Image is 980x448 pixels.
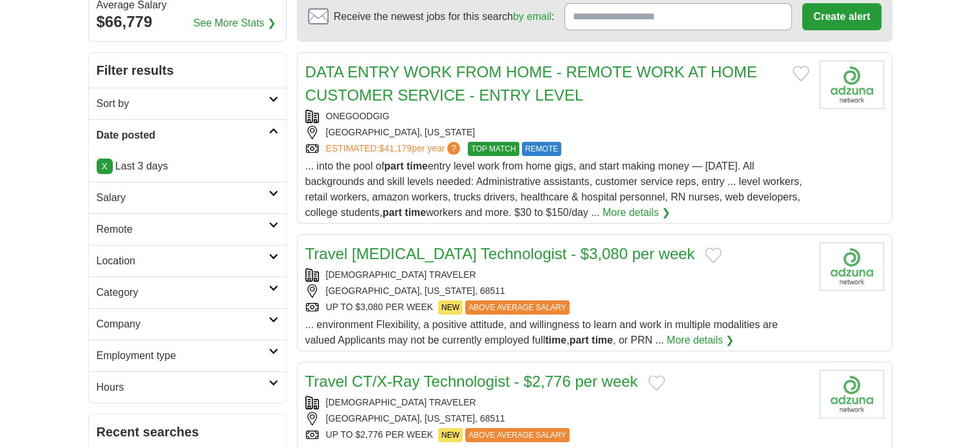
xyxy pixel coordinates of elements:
h2: Remote [97,222,269,237]
a: DATA ENTRY WORK FROM HOME - REMOTE WORK AT HOME CUSTOMER SERVICE - ENTRY LEVEL [305,63,757,104]
a: See More Stats ❯ [193,15,276,31]
a: Salary [89,182,286,213]
span: ? [447,142,460,155]
h2: Category [97,285,269,300]
a: More details ❯ [602,205,670,220]
div: [GEOGRAPHIC_DATA], [US_STATE], 68511 [305,412,809,425]
button: Create alert [802,3,881,30]
div: $66,779 [97,10,278,34]
div: UP TO $2,776 PER WEEK [305,428,809,442]
h2: Hours [97,380,269,395]
div: UP TO $3,080 PER WEEK [305,300,809,315]
img: Company logo [820,61,884,109]
a: Sort by [89,88,286,119]
a: Date posted [89,119,286,151]
div: ONEGOODGIG [305,110,809,123]
span: TOP MATCH [468,142,519,156]
strong: part [384,161,403,171]
span: NEW [438,300,463,315]
a: Location [89,245,286,277]
a: Hours [89,371,286,403]
h2: Filter results [89,53,286,88]
span: REMOTE [522,142,561,156]
span: Receive the newest jobs for this search : [334,9,554,24]
h2: Location [97,253,269,269]
h2: Recent searches [97,422,278,442]
h2: Sort by [97,96,269,112]
div: [GEOGRAPHIC_DATA], [US_STATE] [305,126,809,139]
a: Category [89,277,286,308]
strong: time [591,335,613,346]
button: Add to favorite jobs [648,375,665,391]
button: Add to favorite jobs [793,66,809,81]
strong: part [383,207,402,218]
a: Travel [MEDICAL_DATA] Technologist - $3,080 per week [305,245,695,262]
p: Last 3 days [97,159,278,174]
h2: Salary [97,190,269,206]
span: ABOVE AVERAGE SALARY [465,300,570,315]
h2: Employment type [97,348,269,364]
span: ABOVE AVERAGE SALARY [465,428,570,442]
strong: time [545,335,566,346]
div: [DEMOGRAPHIC_DATA] TRAVELER [305,268,809,282]
div: [DEMOGRAPHIC_DATA] TRAVELER [305,396,809,409]
img: Company logo [820,370,884,418]
a: Employment type [89,340,286,371]
strong: time [407,161,428,171]
strong: time [405,207,426,218]
span: NEW [438,428,463,442]
h2: Company [97,317,269,332]
a: X [97,159,113,174]
span: ... into the pool of entry level work from home gigs, and start making money — [DATE]. All backgr... [305,161,802,218]
a: by email [513,11,552,22]
a: Company [89,308,286,340]
button: Add to favorite jobs [705,248,722,263]
span: ... environment Flexibility, a positive attitude, and willingness to learn and work in multiple m... [305,319,778,346]
strong: part [570,335,589,346]
h2: Date posted [97,128,269,143]
img: Company logo [820,242,884,291]
div: [GEOGRAPHIC_DATA], [US_STATE], 68511 [305,284,809,298]
a: ESTIMATED:$41,179per year? [326,142,463,156]
a: Remote [89,213,286,245]
a: More details ❯ [667,333,735,348]
span: $41,179 [379,143,412,153]
a: Travel CT/X-Ray Technologist - $2,776 per week [305,373,638,390]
